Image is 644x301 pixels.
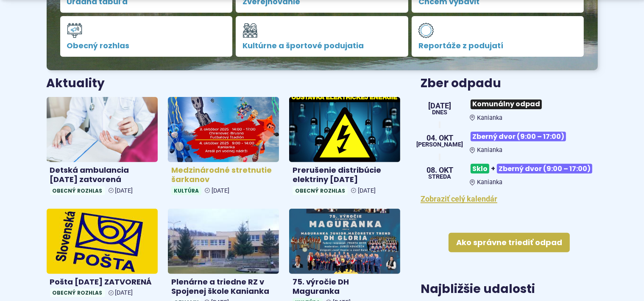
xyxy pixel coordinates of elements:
[289,97,400,199] a: Prerušenie distribúcie elektriny [DATE] Obecný rozhlas [DATE]
[115,187,133,194] span: [DATE]
[293,186,348,195] span: Obecný rozhlas
[50,288,105,297] span: Obecný rozhlas
[428,102,451,110] span: [DATE]
[293,166,397,185] h4: Prerušenie distribúcie elektriny [DATE]
[477,146,502,154] span: Kanianka
[47,97,158,199] a: Detská ambulancia [DATE] zatvorená Obecný rozhlas [DATE]
[50,186,105,195] span: Obecný rozhlas
[47,209,158,301] a: Pošta [DATE] ZATVORENÁ Obecný rozhlas [DATE]
[50,166,154,185] h4: Detská ambulancia [DATE] zatvorená
[471,132,566,141] span: Zberný dvor (9:00 – 17:00)
[115,289,133,296] span: [DATE]
[428,110,451,116] span: Dnes
[293,277,397,296] h4: 75. výročie DH Maguranka
[60,16,233,57] a: Obecný rozhlas
[168,97,279,199] a: Medzinárodné stretnutie šarkanov Kultúra [DATE]
[50,277,154,287] h4: Pošta [DATE] ZATVORENÁ
[477,179,502,186] span: Kanianka
[471,99,542,109] span: Komunálny odpad
[421,77,597,90] h3: Zber odpadu
[471,164,489,174] span: Sklo
[416,142,463,148] span: [PERSON_NAME]
[416,134,463,142] span: 04. okt
[418,41,577,50] span: Reportáže z podujatí
[427,166,453,174] span: 08. okt
[421,283,535,296] h3: Najbližšie udalosti
[421,128,597,154] a: Zberný dvor (9:00 – 17:00) Kanianka 04. okt [PERSON_NAME]
[470,160,597,177] h3: +
[171,277,276,296] h4: Plenárne a triedne RZ v Spojenej škole Kanianka
[171,166,276,185] h4: Medzinárodné stretnutie šarkanov
[212,187,229,194] span: [DATE]
[449,233,570,252] a: Ako správne triediť odpad
[412,16,584,57] a: Reportáže z podujatí
[421,160,597,186] a: Sklo+Zberný dvor (9:00 – 17:00) Kanianka 08. okt streda
[67,41,226,50] span: Obecný rozhlas
[171,186,201,195] span: Kultúra
[358,187,376,194] span: [DATE]
[236,16,408,57] a: Kultúrne a športové podujatia
[47,77,105,90] h3: Aktuality
[427,174,453,180] span: streda
[497,164,592,174] span: Zberný dvor (9:00 – 17:00)
[421,96,597,122] a: Komunálny odpad Kanianka [DATE] Dnes
[243,41,401,50] span: Kultúrne a športové podujatia
[421,194,497,203] a: Zobraziť celý kalendár
[477,114,502,122] span: Kanianka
